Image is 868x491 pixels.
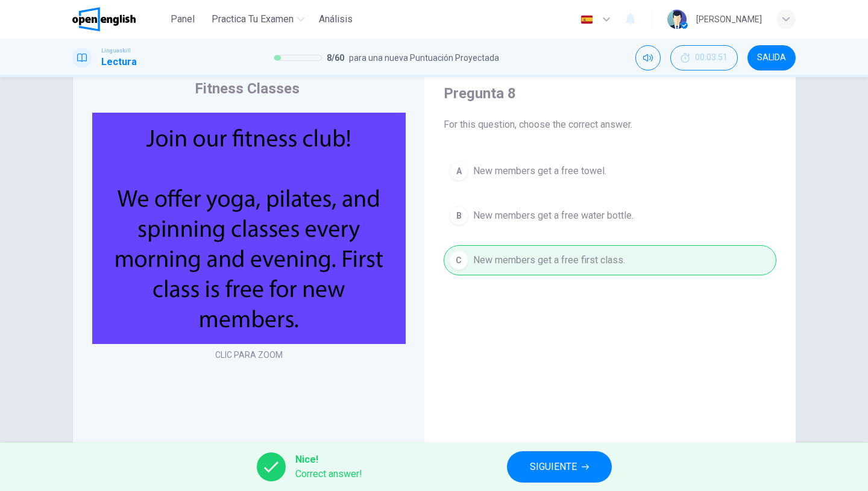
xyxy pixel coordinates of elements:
button: Practica tu examen [207,8,309,30]
span: Practica tu examen [212,12,294,27]
div: Ocultar [670,45,738,70]
span: Análisis [319,12,353,27]
a: OpenEnglish logo [72,7,163,31]
span: Correct answer! [295,467,362,481]
button: Análisis [314,8,357,30]
h1: Lectura [101,55,137,69]
img: es [579,15,594,24]
span: SIGUIENTE [530,458,577,475]
h4: Fitness Classes [195,79,300,98]
span: Nice! [295,452,362,467]
div: [PERSON_NAME] [696,12,762,27]
img: Profile picture [667,10,687,29]
span: For this question, choose the correct answer. [444,117,776,132]
h4: Pregunta 8 [444,84,776,103]
img: undefined [92,113,406,344]
button: 00:03:51 [670,45,738,70]
button: SALIDA [747,45,796,70]
span: 8 / 60 [327,51,344,65]
span: para una nueva Puntuación Proyectada [349,51,499,65]
span: Linguaskill [101,46,131,55]
span: SALIDA [757,53,786,63]
button: SIGUIENTE [507,451,612,483]
div: Silenciar [635,45,661,70]
button: CLIC PARA ZOOM [210,346,288,363]
span: Panel [171,12,195,27]
img: OpenEnglish logo [72,7,136,31]
span: 00:03:51 [695,53,728,63]
button: Panel [163,8,202,30]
